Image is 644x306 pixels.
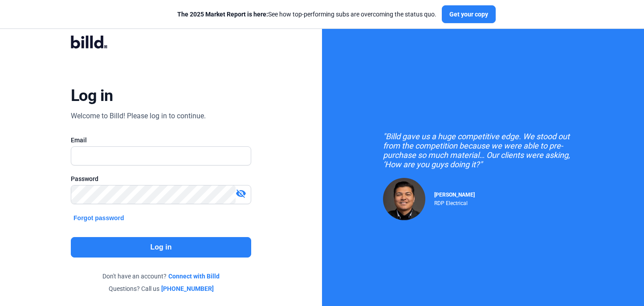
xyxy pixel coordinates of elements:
div: See how top-performing subs are overcoming the status quo. [177,10,436,19]
div: Don't have an account? [71,272,251,281]
img: Raul Pacheco [383,178,425,220]
a: [PHONE_NUMBER] [161,284,214,293]
button: Get your copy [442,5,496,23]
button: Log in [71,237,251,258]
span: [PERSON_NAME] [434,192,475,198]
div: Questions? Call us [71,284,251,293]
div: Log in [71,86,113,105]
div: Email [71,136,251,145]
span: The 2025 Market Report is here: [177,11,268,18]
div: Password [71,174,251,183]
a: Connect with Billd [168,272,220,281]
div: "Billd gave us a huge competitive edge. We stood out from the competition because we were able to... [383,132,583,169]
div: Welcome to Billd! Please log in to continue. [71,111,206,121]
div: RDP Electrical [434,198,475,206]
mat-icon: visibility_off [236,188,246,199]
button: Forgot password [71,213,127,223]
